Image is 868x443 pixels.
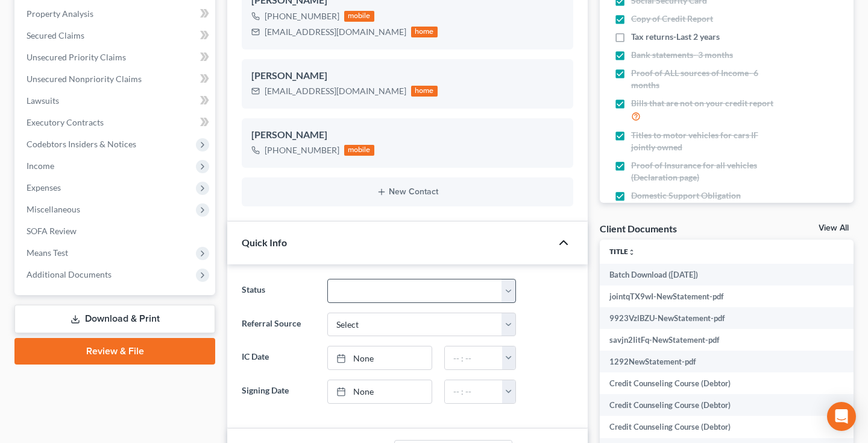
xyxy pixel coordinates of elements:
[27,204,80,214] span: Miscellaneous
[27,52,126,62] span: Unsecured Priority Claims
[600,394,845,416] td: Credit Counseling Course (Debtor)
[609,247,635,256] a: Titleunfold_more
[600,264,845,285] td: Batch Download ([DATE])
[27,30,84,40] span: Secured Claims
[27,139,136,149] span: Codebtors Insiders & Notices
[600,307,845,329] td: 9923VzlBZU-NewStatement-pdf
[242,237,287,248] span: Quick Info
[17,220,215,242] a: SOFA Review
[631,159,780,183] span: Proof of Insurance for all vehicles (Declaration page)
[631,97,773,109] span: Bills that are not on your credit report
[27,74,142,84] span: Unsecured Nonpriority Claims
[328,380,432,403] a: None
[17,68,215,90] a: Unsecured Nonpriority Claims
[17,90,215,112] a: Lawsuits
[27,161,54,171] span: Income
[600,416,845,438] td: Credit Counseling Course (Debtor)
[17,46,215,68] a: Unsecured Priority Claims
[236,380,321,404] label: Signing Date
[27,247,68,258] span: Means Test
[344,11,374,22] div: mobile
[251,128,564,142] div: [PERSON_NAME]
[827,402,856,431] div: Open Intercom Messenger
[251,69,564,83] div: [PERSON_NAME]
[819,224,849,232] a: View All
[236,279,321,303] label: Status
[27,182,61,193] span: Expenses
[344,145,374,156] div: mobile
[600,285,845,307] td: jointqTX9wI-NewStatement-pdf
[27,8,93,19] span: Property Analysis
[631,31,720,43] span: Tax returns-Last 2 years
[27,117,104,127] span: Executory Contracts
[600,222,677,235] div: Client Documents
[411,27,438,37] div: home
[445,380,502,403] input: -- : --
[265,144,339,156] div: [PHONE_NUMBER]
[445,346,502,369] input: -- : --
[17,112,215,133] a: Executory Contracts
[631,67,780,91] span: Proof of ALL sources of Income- 6 months
[17,3,215,25] a: Property Analysis
[14,338,215,365] a: Review & File
[236,346,321,370] label: IC Date
[411,86,438,97] div: home
[265,10,339,22] div: [PHONE_NUMBER]
[631,190,780,226] span: Domestic Support Obligation Certificate if Child Support or Alimony is paid
[251,187,564,197] button: New Contact
[14,305,215,333] a: Download & Print
[27,226,77,236] span: SOFA Review
[631,129,780,153] span: Titles to motor vehicles for cars IF jointly owned
[27,269,112,279] span: Additional Documents
[600,351,845,372] td: 1292NewStatement-pdf
[600,372,845,394] td: Credit Counseling Course (Debtor)
[628,249,635,256] i: unfold_more
[600,329,845,351] td: savjn2IitFq-NewStatement-pdf
[27,95,59,106] span: Lawsuits
[631,49,733,61] span: Bank statements- 3 months
[17,25,215,46] a: Secured Claims
[265,26,406,38] div: [EMAIL_ADDRESS][DOMAIN_NAME]
[631,13,713,25] span: Copy of Credit Report
[265,85,406,97] div: [EMAIL_ADDRESS][DOMAIN_NAME]
[328,346,432,369] a: None
[236,313,321,337] label: Referral Source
